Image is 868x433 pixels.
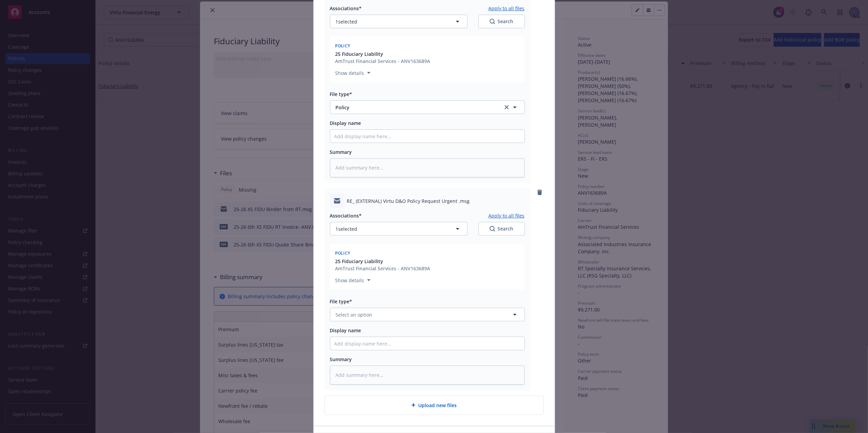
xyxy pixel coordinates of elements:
div: Search [490,225,514,232]
span: Associations* [330,212,362,219]
span: RE_ (EXTERNAL) Virtu D&O Policy Request Urgent .msg [347,197,470,205]
span: 1 selected [336,225,358,232]
button: 1selected [330,222,468,236]
button: 25 Fiduciary Liability [335,258,430,265]
span: 25 Fiduciary Liability [335,258,383,265]
a: remove [536,188,544,196]
button: Apply to all files [489,212,525,219]
button: SearchSearch [478,222,525,236]
svg: Search [490,226,495,231]
span: Policy [335,250,350,256]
